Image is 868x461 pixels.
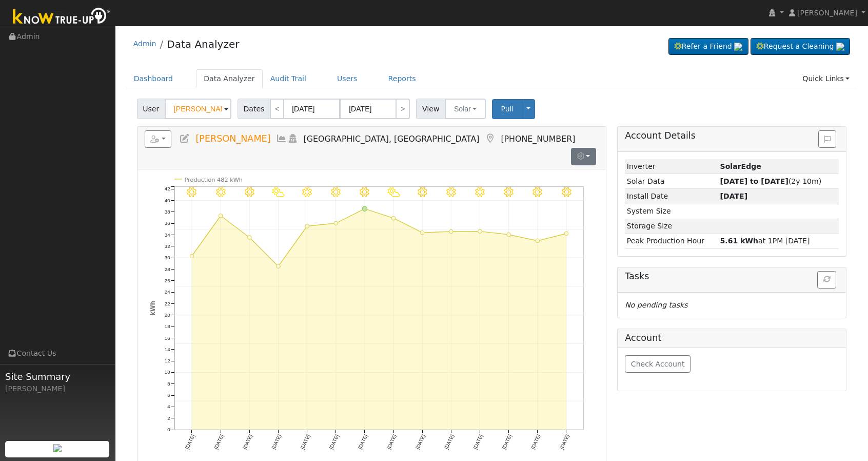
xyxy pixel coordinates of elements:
text: 24 [165,289,170,295]
i: 9/29 - MostlyClear [187,187,196,197]
a: Users [329,69,365,88]
i: 10/09 - Clear [475,187,485,197]
i: No pending tasks [625,301,687,309]
text: 6 [167,392,170,398]
span: (2y 10m) [720,177,822,185]
circle: onclick="" [190,254,194,258]
a: Map [484,133,496,144]
i: 10/07 - Clear [418,187,427,197]
text: 14 [165,347,170,352]
text: 26 [165,278,170,283]
span: User [137,99,165,119]
text: 16 [165,335,170,340]
text: 36 [165,220,170,226]
a: Data Analyzer [167,38,239,50]
circle: onclick="" [276,264,280,268]
text: [DATE] [472,433,484,450]
a: Refer a Friend [668,38,748,55]
text: [DATE] [530,433,542,450]
a: Edit User (948) [179,133,190,144]
circle: onclick="" [564,232,568,236]
a: > [396,99,410,119]
h5: Account [625,333,661,343]
i: 10/10 - Clear [504,187,514,197]
a: Multi-Series Graph [276,133,287,144]
span: View [416,99,445,119]
i: 10/08 - Clear [446,187,456,197]
text: Production 482 kWh [184,176,242,183]
text: 0 [167,427,170,432]
h5: Account Details [625,130,839,141]
img: Know True-Up [8,6,115,29]
input: Select a User [165,99,231,119]
text: [DATE] [443,433,455,450]
i: 10/05 - Clear [360,187,369,197]
span: Site Summary [5,370,110,383]
text: 20 [165,312,170,318]
span: [PHONE_NUMBER] [501,134,575,144]
a: < [270,99,284,119]
td: System Size [625,204,718,219]
span: [DATE] [720,192,748,200]
circle: onclick="" [478,229,482,234]
td: Install Date [625,189,718,204]
text: [DATE] [415,433,426,450]
span: [PERSON_NAME] [195,133,270,144]
circle: onclick="" [247,235,251,239]
text: 34 [165,232,170,238]
span: Pull [501,105,514,113]
text: [DATE] [184,433,196,450]
a: Quick Links [795,69,857,88]
td: at 1PM [DATE] [718,234,839,248]
img: retrieve [734,43,742,51]
text: [DATE] [559,433,570,450]
i: 10/12 - Clear [562,187,571,197]
text: 22 [165,300,170,306]
text: 12 [165,358,170,363]
a: Reports [381,69,424,88]
text: 28 [165,266,170,272]
text: [DATE] [501,433,513,450]
text: [DATE] [299,433,311,450]
h5: Tasks [625,271,839,282]
a: Admin [133,40,156,48]
td: Solar Data [625,174,718,189]
img: retrieve [836,43,844,51]
text: 8 [167,381,170,387]
span: [PERSON_NAME] [797,9,857,17]
text: [DATE] [386,433,398,450]
text: 2 [167,415,170,421]
a: Dashboard [126,69,181,88]
circle: onclick="" [449,229,453,234]
circle: onclick="" [219,214,223,218]
circle: onclick="" [536,239,540,243]
text: kWh [149,301,156,316]
a: Request a Cleaning [751,38,850,55]
circle: onclick="" [334,221,338,225]
a: Data Analyzer [196,69,263,88]
img: retrieve [53,444,62,452]
div: [PERSON_NAME] [5,383,110,394]
text: [DATE] [357,433,369,450]
i: 10/11 - Clear [532,187,542,197]
button: Check Account [625,355,691,373]
i: 9/30 - Clear [215,187,225,197]
a: Audit Trail [263,69,314,88]
a: Login As (last Never) [287,133,299,144]
span: [GEOGRAPHIC_DATA], [GEOGRAPHIC_DATA] [304,134,480,144]
circle: onclick="" [305,224,309,228]
text: [DATE] [242,433,253,450]
circle: onclick="" [507,233,511,237]
button: Solar [445,99,486,119]
td: Inverter [625,159,718,174]
span: Dates [238,99,270,119]
circle: onclick="" [391,216,396,220]
strong: [DATE] to [DATE] [720,177,788,185]
i: 10/01 - Clear [245,187,254,197]
text: 40 [165,198,170,203]
text: [DATE] [328,433,340,450]
button: Refresh [817,271,836,289]
text: [DATE] [213,433,225,450]
i: 10/03 - MostlyClear [302,187,312,197]
button: Issue History [818,130,836,148]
